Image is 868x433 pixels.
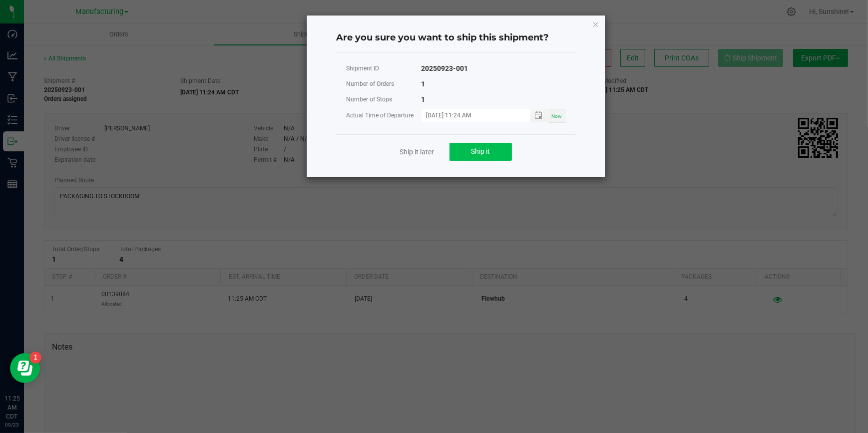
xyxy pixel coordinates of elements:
[422,78,426,90] div: 1
[10,353,40,383] iframe: Resource center
[347,78,422,90] div: Number of Orders
[552,113,562,119] span: Now
[530,109,549,121] span: Toggle popup
[347,93,422,106] div: Number of Stops
[400,147,434,157] a: Ship it later
[347,109,422,122] div: Actual Time of Departure
[592,18,599,30] button: Close
[471,147,490,155] span: Ship it
[449,143,512,161] button: Ship it
[422,109,519,121] input: MM/dd/yyyy HH:MM a
[422,62,468,75] div: 20250923-001
[337,31,575,44] h4: Are you sure you want to ship this shipment?
[29,352,41,364] iframe: Resource center unread badge
[422,93,426,106] div: 1
[347,62,422,75] div: Shipment ID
